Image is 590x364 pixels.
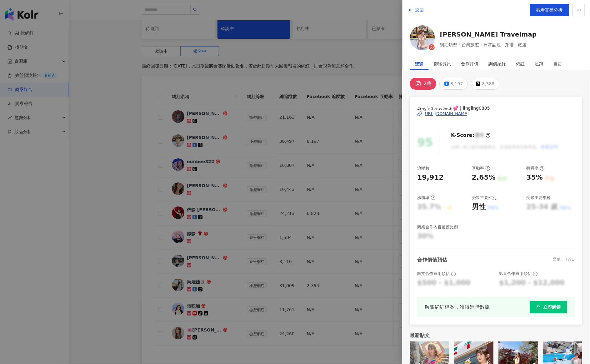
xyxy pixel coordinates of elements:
[425,303,490,311] div: 解鎖網紅檔案，獲得進階數據
[417,257,447,263] div: 合作價值預估
[451,132,491,139] div: K-Score :
[472,173,496,182] div: 2.65%
[440,78,468,90] button: 8,197
[417,173,444,182] div: 19,912
[530,301,567,313] button: 立即解鎖
[553,257,575,263] div: 幣值：TWD
[482,79,495,88] div: 8,388
[410,25,435,50] img: KOL Avatar
[407,4,424,16] button: 返回
[472,166,491,171] div: 互動率
[410,78,437,90] button: 2萬
[415,7,424,12] span: 返回
[417,105,575,112] span: 𝓛𝓲𝓷𝓰’𝓼 𝓣𝓻𝓪𝓿𝓮𝓵𝓶𝓪𝓹 💕 | lingling0805
[537,7,563,12] span: 觀看完整分析
[410,332,582,339] div: 最新貼文
[415,57,424,70] div: 總覽
[417,271,456,277] div: 圖文合作費用預估
[424,111,469,117] div: [URL][DOMAIN_NAME]
[516,57,525,70] div: 備註
[554,57,562,70] div: 自訂
[417,195,436,201] div: 漲粉率
[434,57,451,70] div: 聯絡資訊
[530,4,569,16] a: 觀看完整分析
[451,79,463,88] div: 8,197
[489,57,506,70] div: 詢價紀錄
[471,78,500,90] button: 8,388
[527,173,543,182] div: 35%
[417,111,575,117] a: [URL][DOMAIN_NAME]
[499,271,538,277] div: 影音合作費用預估
[417,224,458,230] div: 商業合作內容覆蓋比例
[472,202,486,212] div: 男性
[543,305,561,310] span: 立即解鎖
[440,41,537,48] span: 網紅類型：台灣旅遊 · 日常話題 · 穿搭 · 旅遊
[527,195,551,201] div: 受眾主要年齡
[440,30,537,39] a: [PERSON_NAME] Travelmap
[417,166,430,171] div: 追蹤數
[461,57,479,70] div: 合作評價
[527,166,545,171] div: 觀看率
[424,79,432,88] div: 2萬
[535,57,544,70] div: 足跡
[410,25,435,52] a: KOL Avatar
[472,195,497,201] div: 受眾主要性別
